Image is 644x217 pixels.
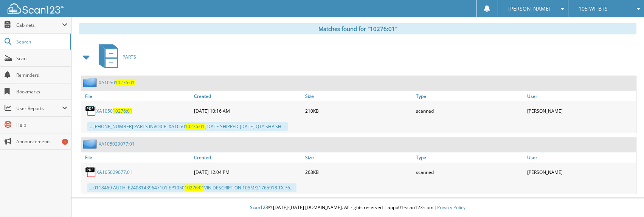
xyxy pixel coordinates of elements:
[303,91,414,101] a: Size
[192,103,303,118] div: [DATE] 10:16 AM
[525,152,636,163] a: User
[16,39,66,45] span: Search
[85,166,96,178] img: PDF.png
[16,72,67,78] span: Reminders
[16,88,67,95] span: Bookmarks
[81,91,192,101] a: File
[437,204,466,211] a: Privacy Policy
[96,108,132,114] a: XA105010276:01
[83,139,99,149] img: folder2.png
[96,169,132,175] a: XA105029077:01
[71,198,644,217] div: © [DATE]-[DATE] [DOMAIN_NAME]. All rights reserved | appb01-scan123-com |
[123,54,136,60] span: PARTS
[185,184,204,191] span: 10276:01
[525,91,636,101] a: User
[16,138,67,145] span: Announcements
[414,91,525,101] a: Type
[185,123,205,130] span: 10276:01
[99,79,135,86] a: XA105010276:01
[85,105,96,116] img: PDF.png
[83,78,99,87] img: folder2.png
[113,108,132,114] span: 10276:01
[414,164,525,180] div: scanned
[192,164,303,180] div: [DATE] 12:04 PM
[87,122,288,131] div: ...[PHONE_NUMBER] PARTS INVOICE: XA1050 [ DATE SHIPPED [DATE] QTY SHP SH...
[303,164,414,180] div: 263KB
[81,152,192,163] a: File
[87,183,296,192] div: ...0118469 AUTH: E24081439647101 EP1050 VIN DESCRIPTION 105M/21765918 TX 76...
[525,164,636,180] div: [PERSON_NAME]
[303,103,414,118] div: 210KB
[414,152,525,163] a: Type
[79,23,636,34] div: Matches found for "10276:01"
[16,122,67,128] span: Help
[250,204,268,211] span: Scan123
[192,152,303,163] a: Created
[16,55,67,62] span: Scan
[508,6,551,11] span: [PERSON_NAME]
[525,103,636,118] div: [PERSON_NAME]
[16,105,62,112] span: User Reports
[303,152,414,163] a: Size
[192,91,303,101] a: Created
[115,79,135,86] span: 10276:01
[94,42,136,72] a: PARTS
[579,6,608,11] span: 105 WF BTS
[99,141,135,147] a: XA105029077:01
[414,103,525,118] div: scanned
[16,22,62,28] span: Cabinets
[62,139,68,145] div: 1
[8,3,64,14] img: scan123-logo-white.svg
